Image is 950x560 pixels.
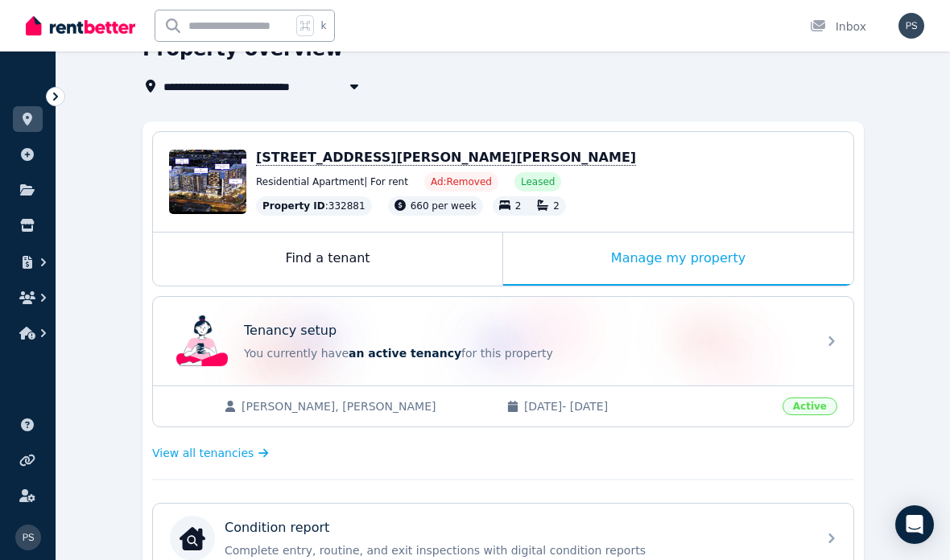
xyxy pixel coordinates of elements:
span: 660 per week [411,200,477,212]
p: Condition report [225,518,329,537]
div: Open Intercom Messenger [895,505,934,544]
img: Prashanth shetty [898,13,924,39]
span: Property ID [262,200,325,212]
div: Manage my property [503,233,853,286]
img: Tenancy setup [176,315,228,367]
span: [DATE] - [DATE] [524,398,773,414]
div: Inbox [810,19,866,35]
span: Residential Apartment | For rent [256,175,408,188]
a: Tenancy setupTenancy setupYou currently havean active tenancyfor this property [153,297,853,385]
span: View all tenancies [152,445,254,461]
p: You currently have for this property [244,345,807,361]
span: Active [783,397,837,415]
span: Leased [521,175,555,188]
a: View all tenancies [152,445,269,461]
p: Tenancy setup [244,321,337,340]
span: Ad: Removed [431,175,492,188]
img: Condition report [180,525,205,551]
span: k [320,19,326,32]
span: [PERSON_NAME], [PERSON_NAME] [242,398,490,414]
span: an active tenancy [349,347,461,360]
img: Prashanth shetty [15,525,41,550]
div: Find a tenant [153,233,502,286]
img: RentBetter [26,14,135,38]
span: 2 [515,200,522,212]
div: : 332881 [256,196,372,216]
p: Complete entry, routine, and exit inspections with digital condition reports [225,542,807,558]
span: 2 [553,200,560,212]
